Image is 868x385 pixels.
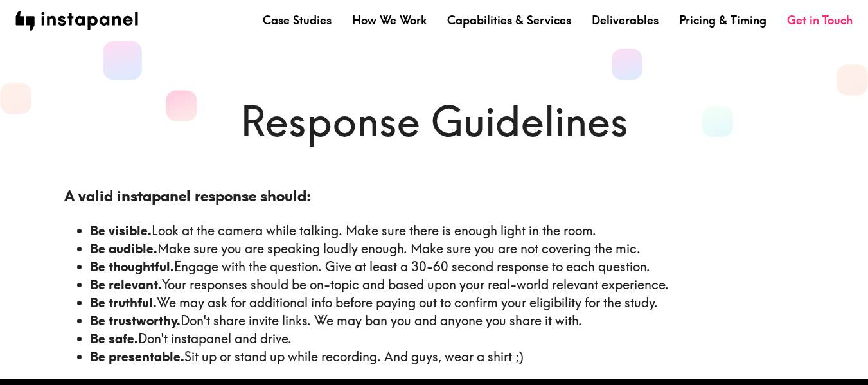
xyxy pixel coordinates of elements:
[15,11,138,31] img: instapanel
[90,312,804,330] li: Don't share invite links. We may ban you and anyone you share it with.
[592,12,659,28] a: Deliverables
[64,93,804,150] h1: Response Guidelines
[787,12,853,28] a: Get in Touch
[90,258,804,276] li: Engage with the question. Give at least a 30-60 second response to each question.
[90,240,804,258] li: Make sure you are speaking loudly enough. Make sure you are not covering the mic.
[90,240,157,256] b: Be audible.
[90,312,181,328] b: Be trustworthy.
[90,276,804,294] li: Your responses should be on-topic and based upon your real-world relevant experience.
[90,294,157,310] b: Be truthful.
[90,348,804,366] li: Sit up or stand up while recording. And guys, wear a shirt ;)
[90,330,804,348] li: Don't instapanel and drive.
[64,186,804,207] h3: A valid instapanel response should:
[263,12,332,28] a: Case Studies
[90,276,162,292] b: Be relevant.
[90,348,184,364] b: Be presentable.
[447,12,571,28] a: Capabilities & Services
[90,258,174,274] b: Be thoughtful.
[90,222,152,238] b: Be visible.
[352,12,427,28] a: How We Work
[90,294,804,312] li: We may ask for additional info before paying out to confirm your eligibility for the study.
[90,222,804,240] li: Look at the camera while talking. Make sure there is enough light in the room.
[90,330,138,346] b: Be safe.
[679,12,766,28] a: Pricing & Timing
